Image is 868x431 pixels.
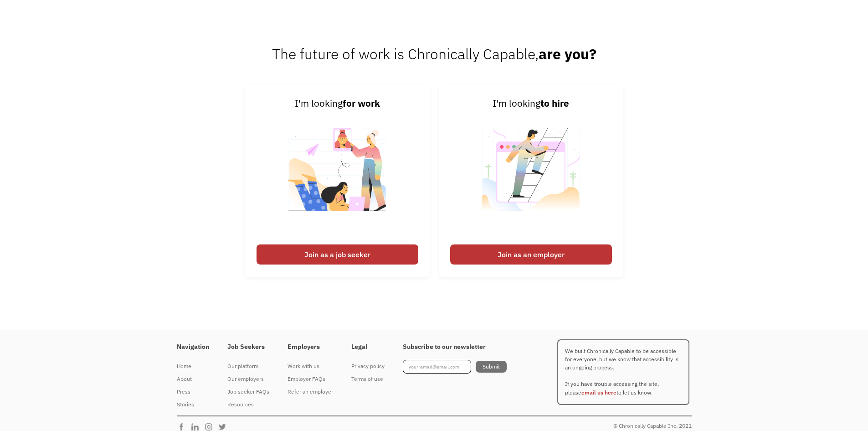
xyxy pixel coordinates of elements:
[288,360,333,373] a: Work with us
[257,244,418,265] div: Join as a job seeker
[257,96,418,111] div: I'm looking
[476,361,507,373] input: Submit
[177,398,209,411] a: Stories
[351,361,385,372] div: Privacy policy
[227,360,269,373] a: Our platform
[177,386,209,397] div: Press
[177,343,209,351] h4: Navigation
[227,398,269,411] a: Resources
[227,343,269,351] h4: Job Seekers
[557,339,689,405] p: We built Chronically Capable to be accessible for everyone, but we know that accessibility is an ...
[288,361,333,372] div: Work with us
[281,111,394,240] img: Chronically Capable Personalized Job Matching
[450,244,612,265] div: Join as an employer
[288,373,333,385] a: Employer FAQs
[403,343,507,351] h4: Subscribe to our newsletter
[288,385,333,398] a: Refer an employer
[177,385,209,398] a: Press
[403,360,507,374] form: Footer Newsletter
[177,361,209,372] div: Home
[581,389,616,396] a: email us here
[351,374,385,384] div: Terms of use
[227,385,269,398] a: Job seeker FAQs
[177,360,209,373] a: Home
[288,386,333,397] div: Refer an employer
[227,373,269,385] a: Our employers
[227,374,269,384] div: Our employers
[439,85,623,277] a: I'm lookingto hireJoin as an employer
[177,373,209,385] a: About
[288,343,333,351] h4: Employers
[351,360,385,373] a: Privacy policy
[351,343,385,351] h4: Legal
[403,360,471,374] input: your-email@email.com
[539,44,596,63] strong: are you?
[227,399,269,410] div: Resources
[245,85,430,277] a: I'm lookingfor workJoin as a job seeker
[177,399,209,410] div: Stories
[343,97,380,109] strong: for work
[227,386,269,397] div: Job seeker FAQs
[272,44,596,63] span: The future of work is Chronically Capable,
[540,97,569,109] strong: to hire
[351,373,385,385] a: Terms of use
[177,374,209,384] div: About
[288,374,333,384] div: Employer FAQs
[450,96,612,111] div: I'm looking
[227,361,269,372] div: Our platform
